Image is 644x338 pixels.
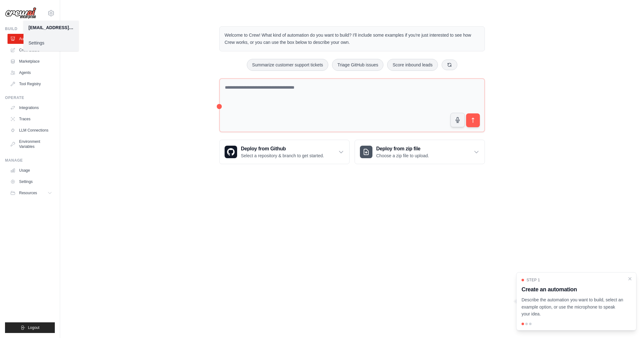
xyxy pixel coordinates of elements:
[225,32,480,46] p: Welcome to Crew! What kind of automation do you want to build? I'll include some examples if you'...
[527,278,540,283] span: Step 1
[8,165,55,175] a: Usage
[8,56,55,66] a: Marketplace
[5,26,55,31] div: Build
[376,145,429,153] h3: Deploy from zip file
[8,177,55,187] a: Settings
[8,79,55,89] a: Tool Registry
[247,59,328,71] button: Summarize customer support tickets
[241,145,324,153] h3: Deploy from Github
[19,190,37,195] span: Resources
[23,37,79,49] a: Settings
[8,137,55,152] a: Environment Variables
[8,114,55,124] a: Traces
[8,68,55,78] a: Agents
[627,276,632,281] button: Close walkthrough
[522,296,624,318] p: Describe the automation you want to build, select an example option, or use the microphone to spe...
[8,45,55,55] a: Crew Studio
[28,325,39,330] span: Logout
[8,125,55,135] a: LLM Connections
[613,308,644,338] iframe: Chat Widget
[8,103,55,113] a: Integrations
[5,7,36,19] img: Logo
[522,285,624,294] h3: Create an automation
[332,59,383,71] button: Triage GitHub issues
[5,95,55,100] div: Operate
[5,322,55,333] button: Logout
[241,153,324,159] p: Select a repository & branch to get started.
[8,188,55,198] button: Resources
[8,34,55,44] a: Automations
[376,153,429,159] p: Choose a zip file to upload.
[387,59,438,71] button: Score inbound leads
[5,158,55,163] div: Manage
[29,24,74,31] div: [EMAIL_ADDRESS][DOMAIN_NAME]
